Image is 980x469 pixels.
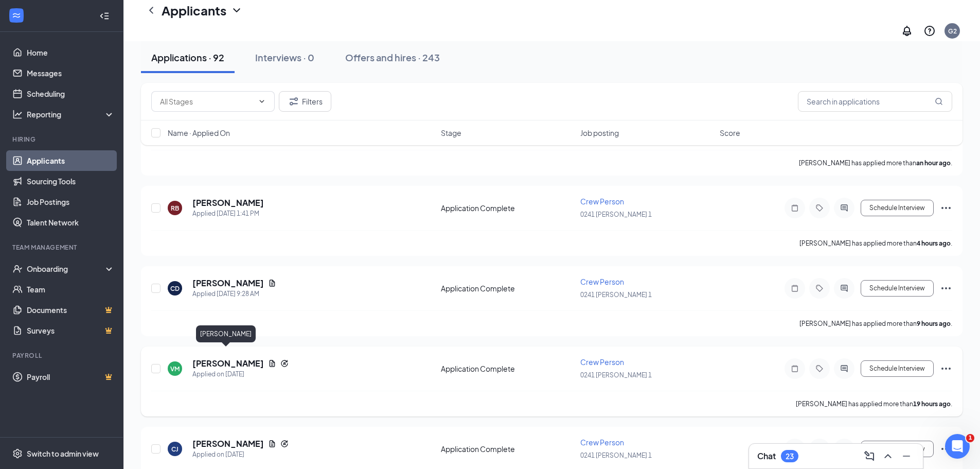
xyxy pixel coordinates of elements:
[192,438,264,449] h5: [PERSON_NAME]
[580,197,624,206] span: Crew Person
[171,204,179,213] div: RB
[192,277,264,289] h5: [PERSON_NAME]
[27,212,115,233] a: Talent Network
[12,243,113,252] div: Team Management
[280,359,289,368] svg: Reapply
[861,200,934,216] button: Schedule Interview
[580,211,652,218] span: 0241 [PERSON_NAME] 1
[880,448,896,464] button: ChevronUp
[99,11,110,21] svg: Collapse
[279,91,331,112] button: Filter Filters
[940,362,952,375] svg: Ellipses
[580,438,624,447] span: Crew Person
[882,450,894,462] svg: ChevronUp
[27,320,115,341] a: SurveysCrown
[12,264,23,274] svg: UserCheck
[945,434,970,459] iframe: Intercom live chat
[192,449,289,460] div: Applied on [DATE]
[861,360,934,377] button: Schedule Interview
[900,450,913,462] svg: Minimize
[838,204,850,212] svg: ActiveChat
[940,282,952,294] svg: Ellipses
[813,364,826,373] svg: Tag
[798,91,952,112] input: Search in applications
[27,171,115,192] a: Sourcing Tools
[796,399,952,408] p: [PERSON_NAME] has applied more than .
[345,51,440,64] div: Offers and hires · 243
[170,364,180,373] div: VM
[580,291,652,299] span: 0241 [PERSON_NAME] 1
[192,197,264,209] h5: [PERSON_NAME]
[162,2,226,19] h1: Applicants
[196,325,256,342] div: [PERSON_NAME]
[799,159,952,167] p: [PERSON_NAME] has applied more than .
[12,351,113,360] div: Payroll
[813,204,826,212] svg: Tag
[580,357,624,367] span: Crew Person
[192,369,289,379] div: Applied on [DATE]
[441,363,574,374] div: Application Complete
[441,283,574,293] div: Application Complete
[940,443,952,455] svg: Ellipses
[441,203,574,213] div: Application Complete
[280,440,289,448] svg: Reapply
[813,284,826,292] svg: Tag
[27,264,106,274] div: Onboarding
[27,83,115,104] a: Scheduling
[917,239,951,247] b: 4 hours ago
[192,209,264,219] div: Applied [DATE] 1:41 PM
[923,25,936,37] svg: QuestionInfo
[160,96,254,107] input: All Stages
[255,51,314,64] div: Interviews · 0
[268,440,276,448] svg: Document
[168,128,230,138] span: Name · Applied On
[838,364,850,373] svg: ActiveChat
[268,279,276,287] svg: Document
[916,159,951,167] b: an hour ago
[288,95,300,108] svg: Filter
[757,450,776,462] h3: Chat
[27,63,115,83] a: Messages
[27,42,115,63] a: Home
[441,444,574,454] div: Application Complete
[27,192,115,212] a: Job Postings
[11,10,22,21] svg: WorkstreamLogo
[799,319,952,328] p: [PERSON_NAME] has applied more than .
[441,128,461,138] span: Stage
[580,371,652,379] span: 0241 [PERSON_NAME] 1
[12,135,113,144] div: Hiring
[27,300,115,320] a: DocumentsCrown
[258,97,266,106] svg: ChevronDown
[27,367,115,387] a: PayrollCrown
[27,109,115,119] div: Reporting
[940,202,952,214] svg: Ellipses
[27,279,115,300] a: Team
[12,448,23,459] svg: Settings
[268,359,276,368] svg: Document
[720,128,740,138] span: Score
[901,25,913,37] svg: Notifications
[580,277,624,286] span: Crew Person
[799,239,952,248] p: [PERSON_NAME] has applied more than .
[230,4,243,16] svg: ChevronDown
[913,400,951,408] b: 19 hours ago
[789,284,801,292] svg: Note
[27,448,99,459] div: Switch to admin view
[863,450,876,462] svg: ComposeMessage
[898,448,915,464] button: Minimize
[966,434,974,442] span: 1
[171,445,179,454] div: CJ
[861,280,934,297] button: Schedule Interview
[27,150,115,171] a: Applicants
[192,289,276,299] div: Applied [DATE] 9:28 AM
[789,204,801,212] svg: Note
[12,109,23,119] svg: Analysis
[948,27,957,36] div: G2
[580,128,619,138] span: Job posting
[580,451,652,459] span: 0241 [PERSON_NAME] 1
[861,448,878,464] button: ComposeMessage
[838,284,850,292] svg: ActiveChat
[861,441,934,457] button: Schedule Interview
[786,452,794,461] div: 23
[145,4,157,16] a: ChevronLeft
